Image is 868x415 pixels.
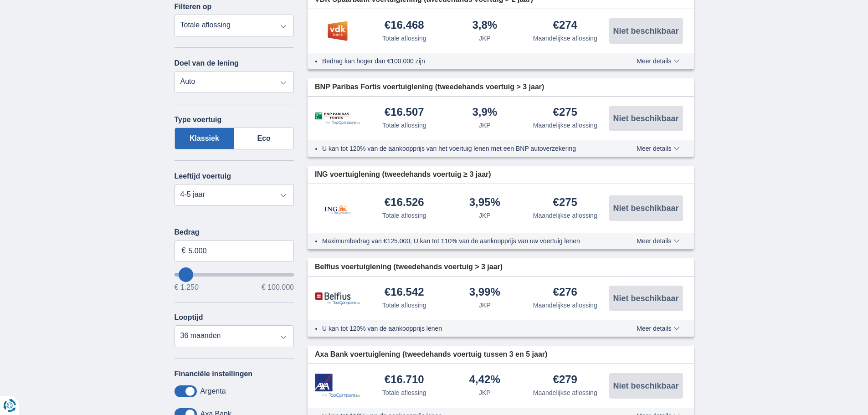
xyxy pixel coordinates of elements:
button: Meer details [630,145,686,152]
span: Belfius voertuiglening (tweedehands voertuig > 3 jaar) [315,262,503,272]
span: Meer details [637,238,679,244]
span: Niet beschikbaar [613,204,678,212]
div: Maandelijkse aflossing [533,34,597,43]
div: Maandelijkse aflossing [533,388,597,397]
li: Bedrag kan hoger dan €100.000 zijn [322,56,603,66]
div: €16.468 [385,20,424,32]
div: 3,99% [469,287,500,299]
img: product.pl.alt Belfius [315,292,360,305]
div: JKP [479,388,491,397]
div: Totale aflossing [382,121,426,130]
span: Axa Bank voertuiglening (tweedehands voertuig tussen 3 en 5 jaar) [315,349,547,360]
button: Niet beschikbaar [609,106,683,131]
span: Niet beschikbaar [613,27,678,35]
div: JKP [479,121,491,130]
span: € 100.000 [262,284,294,291]
span: BNP Paribas Fortis voertuiglening (tweedehands voertuig > 3 jaar) [315,82,544,92]
div: €16.542 [385,287,424,299]
label: Filteren op [175,3,212,11]
input: wantToBorrow [175,273,294,277]
img: product.pl.alt VDK bank [315,20,360,42]
div: €16.710 [385,374,424,386]
span: Niet beschikbaar [613,382,678,390]
div: 3,95% [469,197,500,209]
li: U kan tot 120% van de aankoopprijs van het voertuig lenen met een BNP autoverzekering [322,144,603,153]
span: Niet beschikbaar [613,114,678,123]
div: €274 [553,20,577,32]
div: €275 [553,107,577,119]
button: Niet beschikbaar [609,286,683,311]
img: product.pl.alt BNP Paribas Fortis [315,112,360,125]
div: JKP [479,34,491,43]
label: Klassiek [175,128,235,149]
button: Niet beschikbaar [609,18,683,44]
div: Totale aflossing [382,388,426,397]
img: product.pl.alt Axa Bank [315,374,360,398]
label: Looptijd [175,313,203,322]
div: €276 [553,287,577,299]
div: €16.507 [385,107,424,119]
label: Leeftijd voertuig [175,172,231,180]
div: Maandelijkse aflossing [533,301,597,310]
div: JKP [479,211,491,220]
div: 4,42% [469,374,500,386]
label: Doel van de lening [175,59,239,67]
div: €275 [553,197,577,209]
span: ING voertuiglening (tweedehands voertuig ≥ 3 jaar) [315,169,491,180]
div: 3,8% [472,20,497,32]
span: Meer details [637,145,679,152]
span: Niet beschikbaar [613,294,678,302]
button: Meer details [630,57,686,65]
label: Financiële instellingen [175,370,253,378]
img: product.pl.alt ING [315,193,360,224]
button: Niet beschikbaar [609,373,683,399]
button: Niet beschikbaar [609,195,683,221]
div: Maandelijkse aflossing [533,211,597,220]
div: Totale aflossing [382,34,426,43]
span: € [182,246,186,256]
span: Meer details [637,325,679,332]
div: €279 [553,374,577,386]
label: Eco [234,128,294,149]
label: Type voertuig [175,116,222,124]
button: Meer details [630,237,686,245]
span: Meer details [637,58,679,64]
li: Maximumbedrag van €125.000; U kan tot 110% van de aankoopprijs van uw voertuig lenen [322,236,603,246]
button: Meer details [630,325,686,332]
div: Totale aflossing [382,211,426,220]
div: €16.526 [385,197,424,209]
label: Argenta [200,387,226,395]
span: € 1.250 [175,284,199,291]
div: JKP [479,301,491,310]
div: 3,9% [472,107,497,119]
label: Bedrag [175,228,294,236]
div: Maandelijkse aflossing [533,121,597,130]
li: U kan tot 120% van de aankoopprijs lenen [322,324,603,333]
div: Totale aflossing [382,301,426,310]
